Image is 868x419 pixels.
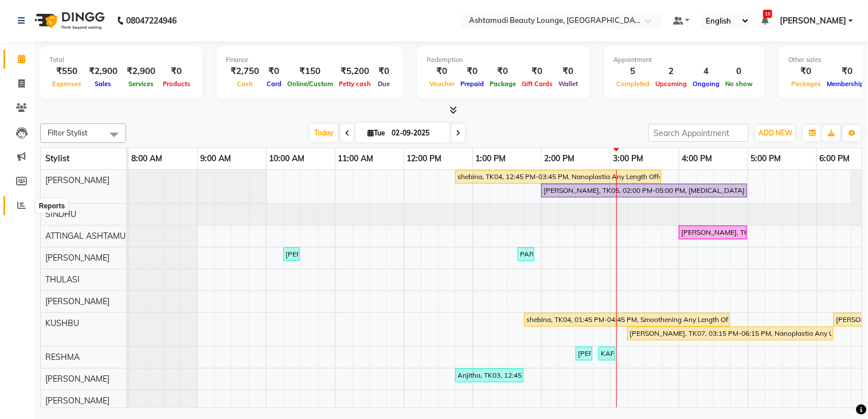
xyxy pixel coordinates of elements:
span: [PERSON_NAME] [45,175,110,185]
div: ₹0 [519,65,556,78]
button: ADD NEW [756,125,795,141]
div: ₹0 [458,65,487,78]
span: RESHMA [45,352,80,362]
div: 4 [690,65,722,78]
div: 0 [722,65,756,78]
span: Cash [234,80,256,88]
span: Services [126,80,157,88]
div: Total [49,55,193,65]
img: logo [29,5,108,37]
span: ADD NEW [758,129,792,137]
div: [PERSON_NAME], TK08, 02:30 PM-02:45 PM, Eyebrows Threading [577,348,591,359]
div: ₹0 [427,65,458,78]
span: Packages [788,80,824,88]
div: ₹2,900 [122,65,160,78]
div: ₹0 [556,65,581,78]
a: 1:00 PM [473,150,509,167]
span: Today [310,124,338,142]
div: 2 [652,65,690,78]
div: ₹5,200 [336,65,374,78]
span: [PERSON_NAME] [45,253,110,263]
div: Appointment [613,55,756,65]
span: Prepaid [458,80,487,88]
span: SINDHU [45,209,76,219]
span: Card [264,80,284,88]
span: Package [487,80,519,88]
div: 5 [613,65,652,78]
div: shebina, TK04, 12:45 PM-03:45 PM, Nanoplastia Any Length Offer [456,172,660,182]
span: 16 [763,10,772,18]
a: 11:00 AM [335,150,377,167]
span: Petty cash [336,80,374,88]
span: [PERSON_NAME] [780,15,846,27]
div: Redemption [427,55,581,65]
input: Search Appointment [648,124,749,142]
span: Stylist [45,153,69,164]
span: Online/Custom [284,80,336,88]
span: Filter Stylist [48,128,88,137]
span: Voucher [427,80,458,88]
span: Tue [365,129,388,137]
span: Upcoming [652,80,690,88]
span: [PERSON_NAME] [45,395,110,406]
div: ₹0 [788,65,824,78]
div: Reports [36,199,68,213]
a: 10:00 AM [267,150,308,167]
span: [PERSON_NAME] [45,296,110,307]
span: Gift Cards [519,80,556,88]
a: 6:00 PM [817,150,853,167]
div: ₹2,900 [84,65,122,78]
a: 8:00 AM [128,150,165,167]
a: 4:00 PM [679,150,715,167]
a: 9:00 AM [198,150,234,167]
div: shebina, TK04, 01:45 PM-04:45 PM, Smoothening Any Length Offer [525,315,729,325]
div: ₹150 [284,65,336,78]
div: [PERSON_NAME], TK01, 10:15 AM-10:30 AM, Eyebrows Threading [284,249,299,259]
div: [PERSON_NAME], TK07, 03:15 PM-06:15 PM, Nanoplastia Any Length Offer [628,328,832,339]
span: Wallet [556,80,581,88]
a: 2:00 PM [542,150,578,167]
div: ₹0 [374,65,394,78]
a: 3:00 PM [611,150,647,167]
a: 5:00 PM [748,150,784,167]
span: ATTINGAL ASHTAMUDI [45,231,134,241]
div: Anjitha, TK03, 12:45 PM-01:45 PM, Stemcell Facial [456,370,522,381]
span: No show [722,80,756,88]
a: 16 [761,15,768,26]
div: PARVATHI, TK06, 01:40 PM-01:55 PM, Eyebrows Threading [519,249,533,259]
span: [PERSON_NAME] [45,374,110,384]
div: ₹0 [160,65,193,78]
span: Products [160,80,193,88]
input: 2025-09-02 [388,125,445,142]
span: Ongoing [690,80,722,88]
div: KARTHU, TK09, 02:50 PM-03:05 PM, Eyebrows Threading [600,348,614,359]
span: KUSHBU [45,318,79,328]
div: [PERSON_NAME], TK05, 02:00 PM-05:00 PM, [MEDICAL_DATA] Any Length Offer [542,185,746,196]
div: ₹2,750 [226,65,264,78]
a: 12:00 PM [404,150,445,167]
span: Completed [613,80,652,88]
span: THULASI [45,274,80,285]
div: ₹0 [264,65,284,78]
span: Due [375,80,393,88]
div: [PERSON_NAME], TK02, 04:00 PM-05:00 PM, [GEOGRAPHIC_DATA] [680,227,746,238]
span: Sales [92,80,115,88]
span: Expenses [49,80,84,88]
div: ₹550 [49,65,84,78]
div: ₹0 [487,65,519,78]
div: Finance [226,55,394,65]
b: 08047224946 [126,5,177,37]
